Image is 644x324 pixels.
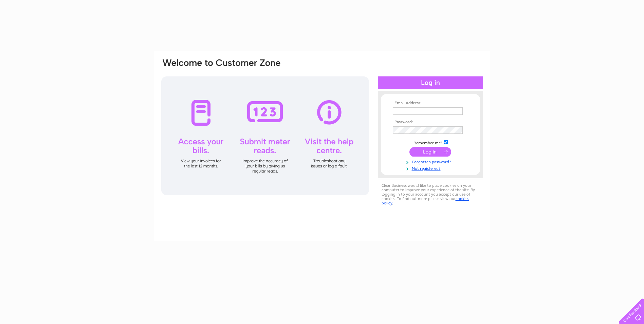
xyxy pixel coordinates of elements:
[391,101,470,106] th: Email Address:
[391,120,470,125] th: Password:
[378,180,483,209] div: Clear Business would like to place cookies on your computer to improve your experience of the sit...
[382,196,469,205] a: cookies policy
[393,158,470,165] a: Forgotten password?
[391,139,470,146] td: Remember me?
[409,147,451,157] input: Submit
[393,165,470,171] a: Not registered?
